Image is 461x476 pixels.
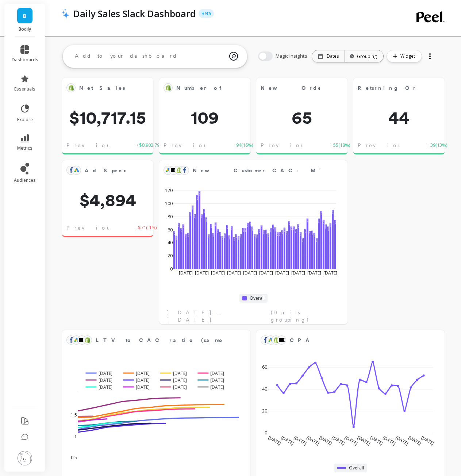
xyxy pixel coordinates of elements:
[428,142,447,149] span: +39 ( 13% )
[400,53,417,60] span: Widget
[62,191,153,209] span: $4,894
[331,142,350,149] span: +55 ( 18% )
[14,86,35,92] span: essentials
[229,46,238,66] img: magic search icon
[12,26,38,32] p: Bodily
[79,84,125,92] span: Net Sales
[276,53,309,60] span: Magic Insights
[14,177,36,183] span: audiences
[18,451,32,465] img: profile picture
[62,109,153,126] span: $10,717.15
[261,84,328,92] span: New Orders
[85,167,128,174] span: Ad Spend
[351,53,377,60] div: Grouping
[164,142,234,149] span: Previous Day
[353,109,445,126] span: 44
[261,142,331,149] span: Previous Day
[290,337,314,344] span: CPA
[349,465,364,471] span: Overall
[176,84,258,92] span: Number of Orders
[199,9,214,18] p: Beta
[193,165,320,176] span: New Customer CAC: MTD
[137,224,157,231] span: -$71 ( -1% )
[234,142,253,149] span: +94 ( 16% )
[358,84,432,92] span: Returning Orders
[96,335,223,345] span: LTV to CAC ratio (same day)
[85,165,126,176] span: Ad Spend
[66,142,137,149] span: Previous Day
[193,167,335,174] span: New Customer CAC: MTD
[327,53,339,59] p: Dates
[271,309,340,323] span: (Daily grouping)
[159,109,250,126] span: 109
[387,50,422,62] button: Widget
[17,117,33,123] span: explore
[96,337,248,344] span: LTV to CAC ratio (same day)
[79,83,126,93] span: Net Sales
[12,57,38,63] span: dashboards
[73,7,196,20] p: Daily Sales Slack Dashboard
[66,224,137,231] span: Previous Day
[166,309,269,323] span: [DATE] - [DATE]
[23,12,27,20] span: B
[61,8,70,19] img: header icon
[290,335,417,345] span: CPA
[17,145,32,151] span: metrics
[256,109,347,126] span: 65
[261,83,320,93] span: New Orders
[358,142,428,149] span: Previous Day
[358,83,417,93] span: Returning Orders
[250,295,265,301] span: Overall
[137,142,177,149] span: +$8,902.79 ( 20.38% )
[176,83,223,93] span: Number of Orders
